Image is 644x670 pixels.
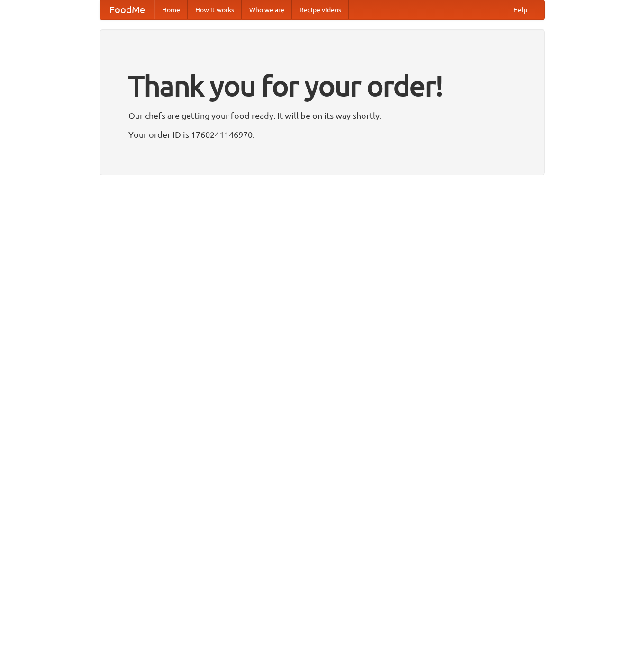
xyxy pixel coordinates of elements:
a: Help [506,0,535,19]
p: Our chefs are getting your food ready. It will be on its way shortly. [128,108,516,123]
a: FoodMe [100,0,154,19]
a: Who we are [242,0,292,19]
h1: Thank you for your order! [128,63,516,108]
a: Home [154,0,188,19]
p: Your order ID is 1760241146970. [128,127,516,142]
a: Recipe videos [292,0,349,19]
a: How it works [188,0,242,19]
